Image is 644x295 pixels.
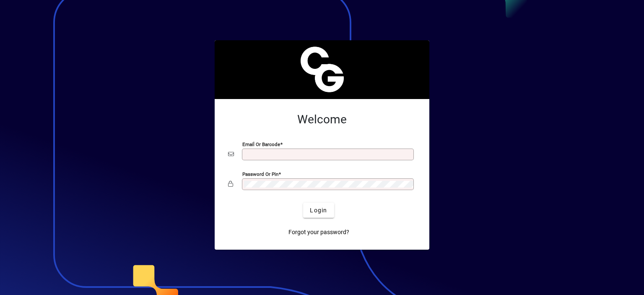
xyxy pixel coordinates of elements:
[242,141,280,147] mat-label: Email or Barcode
[242,171,278,177] mat-label: Password or Pin
[285,225,353,240] a: Forgot your password?
[310,206,327,215] span: Login
[303,203,334,218] button: Login
[228,112,416,127] h2: Welcome
[288,228,349,237] span: Forgot your password?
